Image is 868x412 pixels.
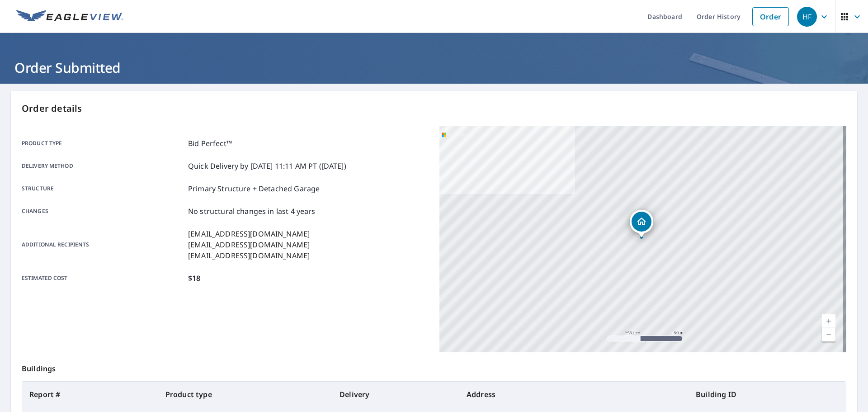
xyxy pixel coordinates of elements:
[459,382,689,407] th: Address
[822,314,835,328] a: Current Level 17, Zoom In
[332,382,459,407] th: Delivery
[158,382,332,407] th: Product type
[188,250,310,261] p: [EMAIL_ADDRESS][DOMAIN_NAME]
[188,183,320,194] p: Primary Structure + Detached Garage
[822,328,835,341] a: Current Level 17, Zoom Out
[630,210,653,238] div: Dropped pin, building 1, Residential property, 7960 Forest Blvd North Lauderdale, FL 33068
[188,138,232,149] p: Bid Perfect™
[22,273,184,284] p: Estimated cost
[22,161,184,171] p: Delivery method
[16,10,123,24] img: EV Logo
[188,206,316,217] p: No structural changes in last 4 years
[11,58,857,77] h1: Order Submitted
[22,102,846,115] p: Order details
[188,273,200,284] p: $18
[22,228,184,261] p: Additional recipients
[689,382,846,407] th: Building ID
[188,239,310,250] p: [EMAIL_ADDRESS][DOMAIN_NAME]
[188,161,346,171] p: Quick Delivery by [DATE] 11:11 AM PT ([DATE])
[188,228,310,239] p: [EMAIL_ADDRESS][DOMAIN_NAME]
[22,206,184,217] p: Changes
[22,183,184,194] p: Structure
[22,382,158,407] th: Report #
[22,352,846,381] p: Buildings
[22,138,184,149] p: Product type
[752,7,789,26] a: Order
[797,7,817,27] div: HF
